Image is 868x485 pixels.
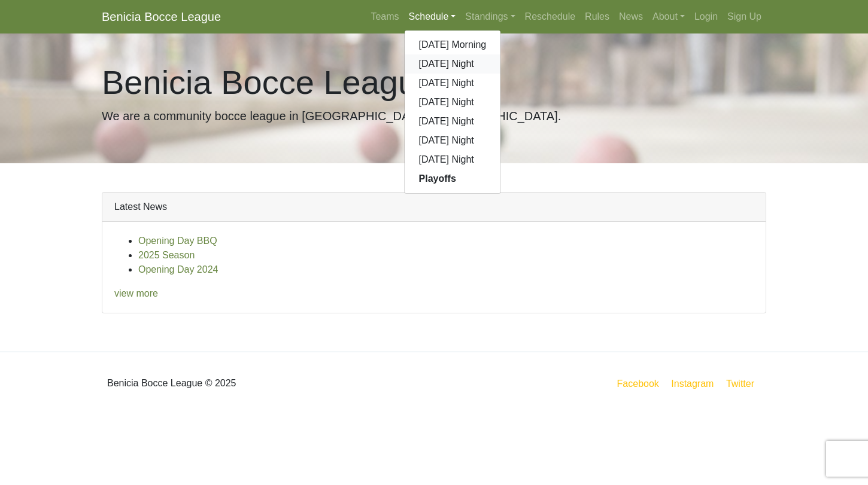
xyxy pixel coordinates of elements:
p: We are a community bocce league in [GEOGRAPHIC_DATA], [GEOGRAPHIC_DATA]. [102,107,766,125]
a: Facebook [615,376,661,391]
a: Opening Day 2024 [138,264,218,274]
div: Benicia Bocce League © 2025 [93,362,434,405]
strong: Playoffs [419,173,456,184]
a: Sign Up [723,5,766,29]
a: [DATE] Night [405,54,501,74]
a: Benicia Bocce League [102,5,221,29]
a: Twitter [724,376,764,391]
a: Teams [366,5,403,29]
a: Reschedule [520,5,581,29]
a: 2025 Season [138,250,195,260]
a: [DATE] Night [405,93,501,112]
a: Opening Day BBQ [138,236,217,246]
h1: Benicia Bocce League [102,62,766,102]
div: Schedule [404,30,502,194]
a: [DATE] Night [405,112,501,131]
a: view more [114,288,158,298]
a: [DATE] Morning [405,35,501,54]
a: [DATE] Night [405,150,501,169]
a: Standings [460,5,520,29]
div: Latest News [102,193,766,222]
a: Schedule [404,5,461,29]
a: Playoffs [405,169,501,188]
a: About [648,5,690,29]
a: News [614,5,648,29]
a: Instagram [669,376,716,391]
a: Login [690,5,723,29]
a: Rules [580,5,614,29]
a: [DATE] Night [405,74,501,93]
a: [DATE] Night [405,131,501,150]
